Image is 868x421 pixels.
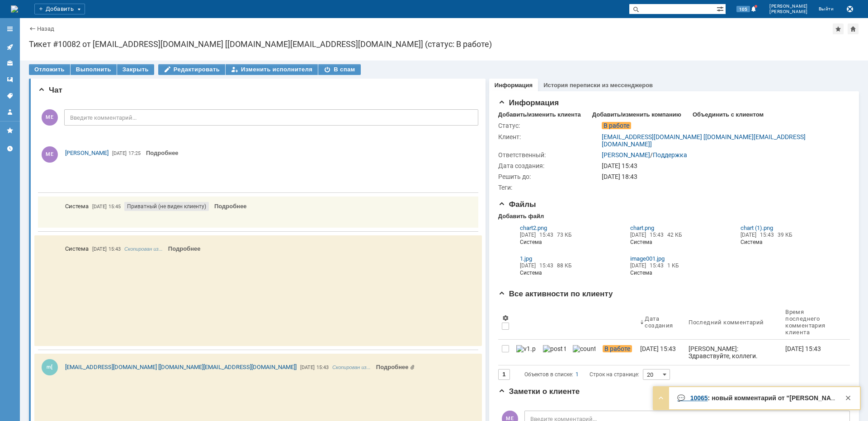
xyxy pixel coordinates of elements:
[128,150,141,156] span: 17:25
[602,151,650,159] a: [PERSON_NAME]
[498,387,580,396] span: Заметки о клиенте
[495,82,533,89] a: Информация
[108,204,121,210] span: 15:45
[778,232,793,238] span: 39 КБ
[543,82,653,89] a: История переписки из мессенджеров
[498,290,613,298] span: Все активности по клиенту
[3,105,17,119] a: Мой профиль
[741,225,762,231] span: chart (1)
[656,255,665,262] span: .jpg
[630,239,710,246] i: Система
[513,340,540,365] a: v1.png
[524,369,639,380] i: Строк на странице:
[376,364,415,370] a: Прикреплены файлы: image001.jpg
[769,9,808,14] span: [PERSON_NAME]
[667,232,682,238] span: 42 КБ
[650,262,664,269] span: 15:43
[38,86,62,94] span: Чат
[576,369,579,380] div: 1
[741,232,756,238] span: [DATE]
[520,239,599,246] i: Система
[630,255,656,262] span: image001
[602,162,844,169] div: [DATE] 15:43
[539,232,553,238] span: 15:43
[637,305,685,340] th: Дата создания
[569,340,599,365] a: counter.png
[630,232,646,238] span: [DATE]
[520,232,536,238] span: [DATE]
[605,221,713,250] div: Из почтовой переписки
[214,203,247,210] a: Подробнее
[34,4,85,14] div: Добавить
[146,150,179,156] a: Подробнее
[11,5,18,13] a: Перейти на домашнюю страницу
[168,245,201,252] a: Подробнее
[498,184,600,191] div: Теги:
[520,225,599,231] a: chart2.png
[685,340,782,365] a: [PERSON_NAME]: Здравствуйте, коллеги. Проверили, канал работает штатно,скорость соответствует зая...
[693,111,764,118] div: Объединить с клиентом
[643,225,654,231] span: .png
[844,4,855,14] button: Сохранить лог
[536,225,547,231] span: .png
[630,262,646,269] span: [DATE]
[108,246,121,252] span: 15:43
[602,173,637,180] span: [DATE] 18:43
[498,133,600,140] div: Клиент:
[843,393,854,403] div: Закрыть
[520,225,536,231] span: chart2
[833,23,844,34] div: Добавить в избранное
[653,151,687,159] a: Поддержка
[736,6,750,12] span: 105
[557,232,572,238] span: 73 КБ
[124,202,209,211] span: Приватный (не виден клиенту)
[782,340,843,365] a: [DATE] 15:43
[65,363,297,372] a: [EMAIL_ADDRESS][DOMAIN_NAME] [[DOMAIN_NAME][EMAIL_ADDRESS][DOMAIN_NAME]]
[782,305,843,340] th: Время последнего комментария клиента
[605,252,713,281] div: Из почтовой переписки
[124,246,163,252] a: Скопирован из...
[92,246,107,252] span: [DATE]
[502,314,509,322] span: Настройки
[498,98,559,107] span: Информация
[11,5,18,13] img: logo
[524,371,573,378] span: Объектов в списке:
[112,150,127,156] span: [DATE]
[65,202,89,211] span: Система
[65,150,108,156] span: [PERSON_NAME]
[523,255,532,262] span: .jpg
[65,245,89,252] span: Система
[717,4,726,13] span: Расширенный поиск
[300,365,315,370] span: [DATE]
[65,244,89,253] span: Система
[42,109,58,126] span: МЕ
[520,255,599,262] a: 1.jpg
[520,262,536,269] span: [DATE]
[602,133,806,148] a: [EMAIL_ADDRESS][DOMAIN_NAME] [[DOMAIN_NAME][EMAIL_ADDRESS][DOMAIN_NAME]]
[741,225,820,231] a: chart (1).png
[29,40,859,49] div: Тикет #10082 от [EMAIL_ADDRESS][DOMAIN_NAME] [[DOMAIN_NAME][EMAIL_ADDRESS][DOMAIN_NAME]] (статус:...
[65,149,108,158] a: [PERSON_NAME]
[760,232,774,238] span: 15:43
[689,319,764,326] div: Последний комментарий
[3,56,17,70] a: Клиенты
[520,255,523,262] span: 1
[498,122,600,129] div: Статус:
[495,221,603,250] div: Из почтовой переписки
[65,364,297,370] span: [EMAIL_ADDRESS][DOMAIN_NAME] [[DOMAIN_NAME][EMAIL_ADDRESS][DOMAIN_NAME]]
[603,345,632,352] span: В работе
[602,122,631,129] span: В работе
[769,4,808,9] span: [PERSON_NAME]
[65,203,89,210] span: Система
[592,111,681,118] div: Добавить/изменить компанию
[498,173,600,180] div: Решить до:
[332,365,371,370] a: Скопирован из...
[785,309,832,336] div: Время последнего комментария клиента
[637,340,685,365] a: [DATE] 15:43
[498,213,544,220] div: Добавить файл
[630,255,710,262] a: image001.jpg
[37,25,54,32] a: Назад
[498,200,536,209] span: Файлы
[715,221,824,250] div: Из почтовой переписки
[741,239,820,246] i: Система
